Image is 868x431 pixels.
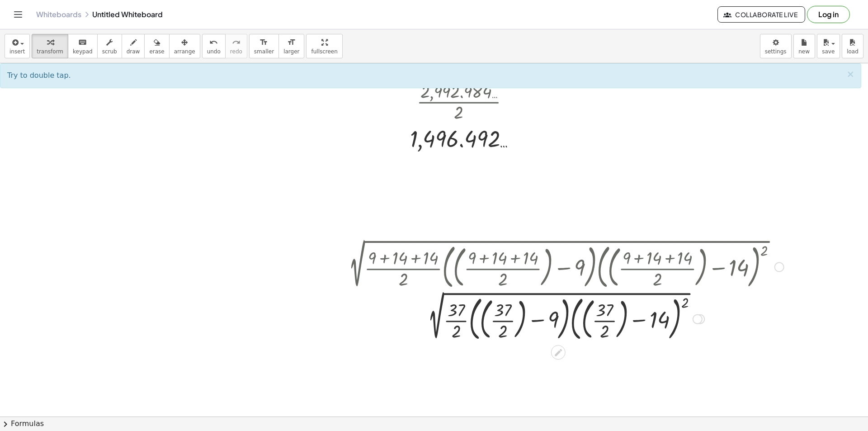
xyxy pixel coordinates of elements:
[760,34,792,58] button: settings
[78,37,87,48] i: keyboard
[102,48,117,55] span: scrub
[232,37,241,48] i: redo
[127,48,140,55] span: draw
[765,48,787,55] span: settings
[847,48,859,55] span: load
[149,48,164,55] span: erase
[717,6,805,23] button: Collaborate Live
[551,345,566,360] div: Edit math
[283,48,299,55] span: larger
[122,34,145,58] button: draw
[822,48,835,55] span: save
[144,34,169,58] button: erase
[9,48,25,55] span: insert
[230,48,242,55] span: redo
[97,34,122,58] button: scrub
[37,48,63,55] span: transform
[254,48,274,55] span: smaller
[259,37,268,48] i: format_size
[817,34,840,58] button: save
[174,48,195,55] span: arrange
[842,34,863,58] button: load
[36,10,81,19] a: Whiteboards
[68,34,98,58] button: keyboardkeypad
[249,34,279,58] button: format_sizesmaller
[846,70,854,79] button: ×
[169,34,200,58] button: arrange
[202,34,226,58] button: undoundo
[306,34,342,58] button: fullscreen
[11,7,25,22] button: Toggle navigation
[278,34,304,58] button: format_sizelarger
[73,48,93,55] span: keypad
[798,48,810,55] span: new
[807,6,850,23] button: Log in
[7,71,71,80] span: Try to double tap.
[311,48,337,55] span: fullscreen
[287,37,296,48] i: format_size
[32,34,68,58] button: transform
[207,48,221,55] span: undo
[5,34,30,58] button: insert
[793,34,815,58] button: new
[846,69,854,80] span: ×
[725,10,797,19] span: Collaborate Live
[209,37,218,48] i: undo
[225,34,247,58] button: redoredo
